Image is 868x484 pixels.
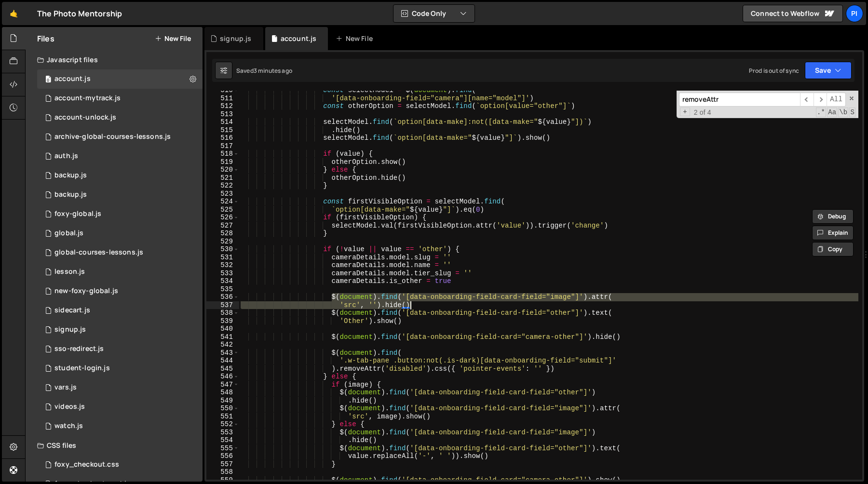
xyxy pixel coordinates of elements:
[206,102,239,110] div: 512
[54,133,171,141] div: archive-global-courses-lessons.js
[54,94,121,103] div: account-mytrack.js
[37,417,203,436] div: 13533/38527.js
[206,404,239,413] div: 550
[26,436,203,455] div: CSS files
[812,226,854,240] button: Explain
[54,325,86,334] div: signup.js
[336,34,376,43] div: New File
[206,206,239,214] div: 525
[45,76,51,84] span: 0
[206,245,239,254] div: 530
[206,261,239,269] div: 532
[54,306,90,315] div: sidecart.js
[236,67,292,75] div: Saved
[37,204,203,224] div: 13533/34219.js
[206,452,239,460] div: 556
[206,86,239,94] div: 510
[849,108,855,117] span: Search In Selection
[54,229,83,238] div: global.js
[37,69,203,89] div: 13533/34220.js
[37,224,203,243] div: 13533/39483.js
[206,373,239,381] div: 546
[206,110,239,119] div: 513
[54,460,119,469] div: foxy_checkout.css
[37,89,203,108] div: 13533/38628.js
[37,147,203,166] div: 13533/34034.js
[206,134,239,142] div: 516
[206,182,239,190] div: 522
[206,341,239,349] div: 542
[206,436,239,444] div: 554
[206,166,239,174] div: 520
[206,444,239,453] div: 555
[206,420,239,429] div: 552
[206,460,239,469] div: 557
[206,429,239,437] div: 553
[37,243,203,262] div: 13533/35292.js
[206,397,239,405] div: 549
[220,34,251,43] div: signup.js
[206,357,239,365] div: 544
[206,389,239,397] div: 548
[206,349,239,357] div: 543
[690,108,715,117] span: 2 of 4
[37,397,203,417] div: 13533/42246.js
[206,277,239,285] div: 534
[54,422,83,430] div: watch.js
[37,108,203,127] div: 13533/41206.js
[54,383,77,392] div: vars.js
[206,222,239,230] div: 527
[54,287,118,296] div: new-foxy-global.js
[206,238,239,246] div: 529
[805,62,852,79] button: Save
[2,2,26,25] a: 🤙
[749,67,799,75] div: Prod is out of sync
[37,8,122,19] div: The Photo Mentorship
[206,325,239,333] div: 540
[206,468,239,476] div: 558
[827,108,837,117] span: CaseSensitive Search
[54,248,143,257] div: global-courses-lessons.js
[206,142,239,150] div: 517
[206,198,239,206] div: 524
[206,94,239,103] div: 511
[254,67,292,75] div: 3 minutes ago
[37,282,203,301] div: 13533/40053.js
[846,5,863,22] a: Pi
[206,317,239,325] div: 539
[54,75,91,83] div: account.js
[54,113,116,122] div: account-unlock.js
[206,301,239,309] div: 537
[37,339,203,359] div: 13533/47004.js
[743,5,843,22] a: Connect to Webflow
[54,210,101,218] div: foxy-global.js
[827,93,846,107] span: Alt-Enter
[206,293,239,301] div: 536
[37,33,54,44] h2: Files
[26,50,203,69] div: Javascript files
[37,185,203,204] div: 13533/45030.js
[37,166,203,185] div: 13533/45031.js
[206,333,239,341] div: 541
[54,268,85,276] div: lesson.js
[54,171,87,180] div: backup.js
[281,34,317,43] div: account.js
[37,127,203,147] div: 13533/43968.js
[206,118,239,126] div: 514
[37,455,203,474] div: 13533/38507.css
[838,108,848,117] span: Whole Word Search
[206,158,239,166] div: 519
[54,190,87,199] div: backup.js
[155,35,191,42] button: New File
[37,359,203,378] div: 13533/46953.js
[680,108,690,117] span: Toggle Replace mode
[816,108,826,117] span: RegExp Search
[206,190,239,198] div: 523
[54,403,85,411] div: videos.js
[393,5,475,22] button: Code Only
[206,381,239,389] div: 547
[812,209,854,224] button: Debug
[206,254,239,262] div: 531
[54,345,104,353] div: sso-redirect.js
